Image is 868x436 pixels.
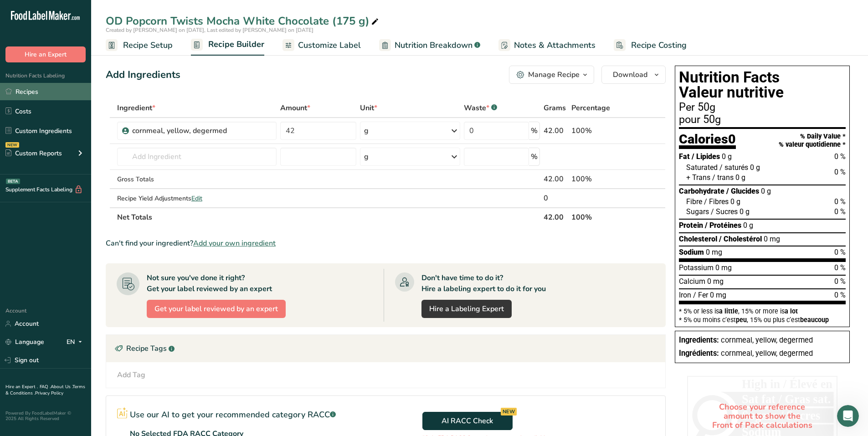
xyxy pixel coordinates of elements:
[679,349,719,358] span: Ingrédients:
[40,384,51,390] a: FAQ .
[571,103,610,113] span: Percentage
[5,410,86,421] div: Powered By FoodLabelMaker © 2025 All Rights Reserved
[834,197,846,206] span: 0 %
[498,35,596,56] a: Notes & Attachments
[123,39,173,51] span: Recipe Setup
[712,173,734,182] span: / trans
[6,179,20,184] div: BETA
[834,291,846,299] span: 0 %
[679,235,717,243] span: Cholesterol
[528,69,580,80] div: Manage Recipe
[421,272,546,294] div: Don't have time to do it? Hire a labeling expert to do it for you
[761,187,771,195] span: 0 g
[544,125,568,136] div: 42.00
[132,125,246,136] div: cornmeal, yellow, degermed
[106,26,313,34] span: Created by [PERSON_NAME] on [DATE], Last edited by [PERSON_NAME] on [DATE]
[693,291,708,299] span: / Fer
[191,34,264,56] a: Recipe Builder
[719,163,748,172] span: / saturés
[614,35,687,56] a: Recipe Costing
[785,308,798,315] span: a lot
[834,277,846,286] span: 0 %
[130,409,336,421] p: Use our AI to get your recommended category RACC
[147,272,272,294] div: Not sure you've done it right? Get your label reviewed by an expert
[106,67,180,82] div: Add Ingredients
[544,193,568,204] div: 0
[834,248,846,256] span: 0 %
[544,174,568,185] div: 42.00
[679,248,704,256] span: Sodium
[800,316,829,323] span: beaucoup
[722,152,732,161] span: 0 g
[106,335,665,362] div: Recipe Tags
[542,207,570,226] th: 42.00
[117,194,277,203] div: Recipe Yield Adjustments
[719,235,762,243] span: / Cholestérol
[837,405,859,427] iframe: Intercom live chat
[728,131,736,147] span: 0
[705,221,741,230] span: / Protéines
[706,248,722,256] span: 0 mg
[710,291,726,299] span: 0 mg
[544,103,566,113] span: Grams
[834,168,846,176] span: 0 %
[679,133,736,149] div: Calories
[395,39,473,51] span: Nutrition Breakdown
[726,187,759,195] span: / Glucides
[686,173,710,182] span: + Trans
[779,133,846,149] div: % Daily Value * % valeur quotidienne *
[280,103,310,113] span: Amount
[735,173,745,182] span: 0 g
[750,163,760,172] span: 0 g
[834,152,846,161] span: 0 %
[679,336,719,344] span: Ingredients:
[711,207,738,216] span: / Sucres
[154,303,278,314] span: Get your label reviewed by an expert
[679,102,846,113] div: Per 50g
[679,152,690,161] span: Fat
[692,152,720,161] span: / Lipides
[67,337,86,348] div: EN
[679,221,703,230] span: Protein
[106,13,380,29] div: OD Popcorn Twists Mocha White Chocolate (175 g)
[5,384,85,396] a: Terms & Conditions .
[613,69,647,80] span: Download
[707,277,724,286] span: 0 mg
[364,151,369,162] div: g
[147,300,286,318] button: Get your label reviewed by an expert
[679,317,846,323] div: * 5% ou moins c’est , 15% ou plus c’est
[51,384,72,390] a: About Us .
[631,39,687,51] span: Recipe Costing
[730,197,740,206] span: 0 g
[5,46,86,62] button: Hire an Expert
[679,277,705,286] span: Calcium
[5,149,62,158] div: Custom Reports
[117,369,145,380] div: Add Tag
[679,291,691,299] span: Iron
[764,235,780,243] span: 0 mg
[5,334,44,350] a: Language
[501,408,517,415] div: NEW
[464,103,497,113] div: Waste
[379,35,480,56] a: Nutrition Breakdown
[686,207,709,216] span: Sugars
[679,114,846,125] div: pour 50g
[743,221,753,230] span: 0 g
[106,238,666,249] div: Can't find your ingredient?
[740,207,750,216] span: 0 g
[736,316,747,323] span: peu
[422,412,513,430] button: AI RACC Check NEW
[679,187,724,195] span: Carbohydrate
[686,163,718,172] span: Saturated
[117,174,277,184] div: Gross Totals
[721,336,813,344] span: cornmeal, yellow, degermed
[442,415,493,426] span: AI RACC Check
[715,263,732,272] span: 0 mg
[514,39,596,51] span: Notes & Attachments
[571,125,622,136] div: 100%
[571,174,622,185] div: 100%
[679,263,714,272] span: Potassium
[509,66,594,84] button: Manage Recipe
[298,39,361,51] span: Customize Label
[704,197,729,206] span: / Fibres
